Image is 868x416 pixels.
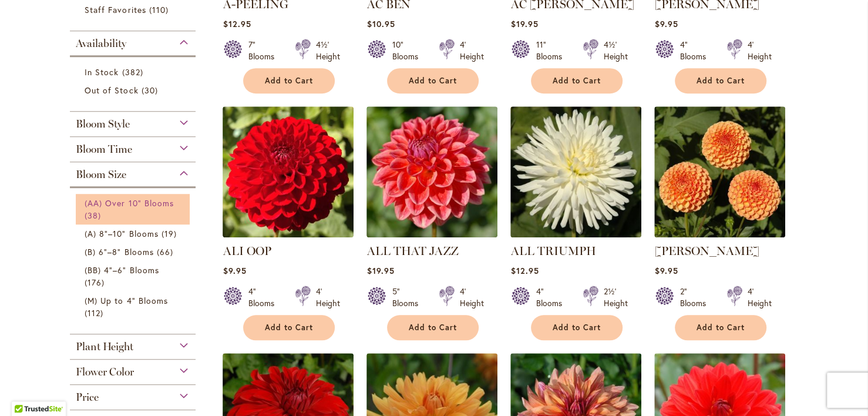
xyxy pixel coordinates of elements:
[654,18,678,29] span: $9.95
[654,106,785,237] img: AMBER QUEEN
[85,66,119,78] span: In Stock
[315,39,339,62] div: 4½' Height
[76,340,133,353] span: Plant Height
[553,323,601,333] span: Add to Cart
[85,246,154,257] span: (B) 6"–8" Blooms
[85,4,184,16] a: Staff Favorites
[76,37,126,50] span: Availability
[85,84,184,96] a: Out of Stock 30
[679,39,712,62] div: 4" Blooms
[85,197,184,222] a: (AA) Over 10" Blooms 38
[223,106,354,237] img: ALI OOP
[248,286,281,309] div: 4" Blooms
[747,39,771,62] div: 4' Height
[162,227,180,240] span: 19
[366,265,394,276] span: $19.95
[223,244,271,258] a: ALI OOP
[510,244,596,258] a: ALL TRIUMPH
[387,315,479,340] button: Add to Cart
[157,246,176,258] span: 66
[85,246,184,258] a: (B) 6"–8" Blooms 66
[248,39,281,62] div: 7" Blooms
[122,66,146,78] span: 382
[697,76,745,86] span: Add to Cart
[85,209,104,222] span: 38
[392,286,425,309] div: 5" Blooms
[536,286,568,309] div: 4" Blooms
[85,264,184,288] a: (BB) 4"–6" Blooms 176
[243,68,335,93] button: Add to Cart
[510,18,538,29] span: $19.95
[85,276,107,288] span: 176
[265,323,313,333] span: Add to Cart
[654,265,678,276] span: $9.95
[603,286,627,309] div: 2½' Height
[85,228,159,239] span: (A) 8"–10" Blooms
[85,227,184,240] a: (A) 8"–10" Blooms 19
[679,286,712,309] div: 2" Blooms
[747,286,771,309] div: 4' Height
[510,229,641,240] a: ALL TRIUMPH
[536,39,568,62] div: 11" Blooms
[76,143,132,156] span: Bloom Time
[85,307,106,319] span: 112
[76,391,99,404] span: Price
[697,323,745,333] span: Add to Cart
[76,365,134,378] span: Flower Color
[223,265,246,276] span: $9.95
[510,106,641,237] img: ALL TRIUMPH
[315,286,339,309] div: 4' Height
[76,118,130,130] span: Bloom Style
[409,76,457,86] span: Add to Cart
[85,264,159,276] span: (BB) 4"–6" Blooms
[654,244,759,258] a: [PERSON_NAME]
[366,229,497,240] a: ALL THAT JAZZ
[603,39,627,62] div: 4½' Height
[76,168,126,181] span: Bloom Size
[654,229,785,240] a: AMBER QUEEN
[553,76,601,86] span: Add to Cart
[459,39,483,62] div: 4' Height
[531,315,623,340] button: Add to Cart
[366,18,395,29] span: $10.95
[675,68,766,93] button: Add to Cart
[223,18,251,29] span: $12.95
[392,39,425,62] div: 10" Blooms
[85,4,146,15] span: Staff Favorites
[223,229,354,240] a: ALI OOP
[675,315,766,340] button: Add to Cart
[243,315,335,340] button: Add to Cart
[387,68,479,93] button: Add to Cart
[142,84,161,96] span: 30
[85,66,184,78] a: In Stock 382
[531,68,623,93] button: Add to Cart
[366,106,497,237] img: ALL THAT JAZZ
[510,265,539,276] span: $12.95
[265,76,313,86] span: Add to Cart
[149,4,171,16] span: 110
[409,323,457,333] span: Add to Cart
[85,294,184,319] a: (M) Up to 4" Blooms 112
[85,197,174,209] span: (AA) Over 10" Blooms
[85,295,168,306] span: (M) Up to 4" Blooms
[85,85,139,96] span: Out of Stock
[459,286,483,309] div: 4' Height
[366,244,458,258] a: ALL THAT JAZZ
